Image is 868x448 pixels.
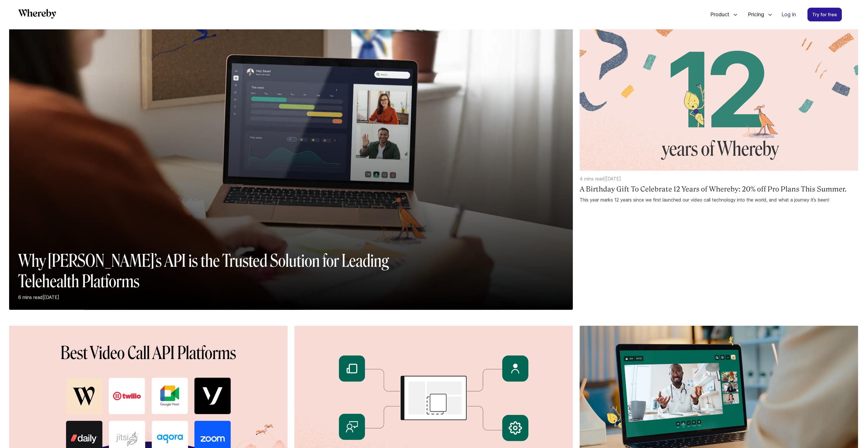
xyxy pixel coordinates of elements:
[18,9,56,19] svg: Whereby
[18,9,56,21] a: Whereby
[580,196,858,203] a: This year marks 12 years since we first launched our video call technology into the world, and wh...
[807,8,842,21] a: Try for free
[9,14,573,319] a: Why [PERSON_NAME]’s API is the Trusted Solution for Leading Telehealth Platforms6 mins read|[DATE]
[580,184,858,194] a: A Birthday Gift To Celebrate 12 Years of Whereby: 20% off Pro Plans This Summer.
[18,294,413,301] p: 6 mins read | [DATE]
[777,8,801,21] a: Log in
[742,5,766,24] span: Pricing
[18,251,413,292] h2: Why [PERSON_NAME]’s API is the Trusted Solution for Leading Telehealth Platforms
[705,5,731,24] span: Product
[580,175,858,182] p: 4 mins read | [DATE]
